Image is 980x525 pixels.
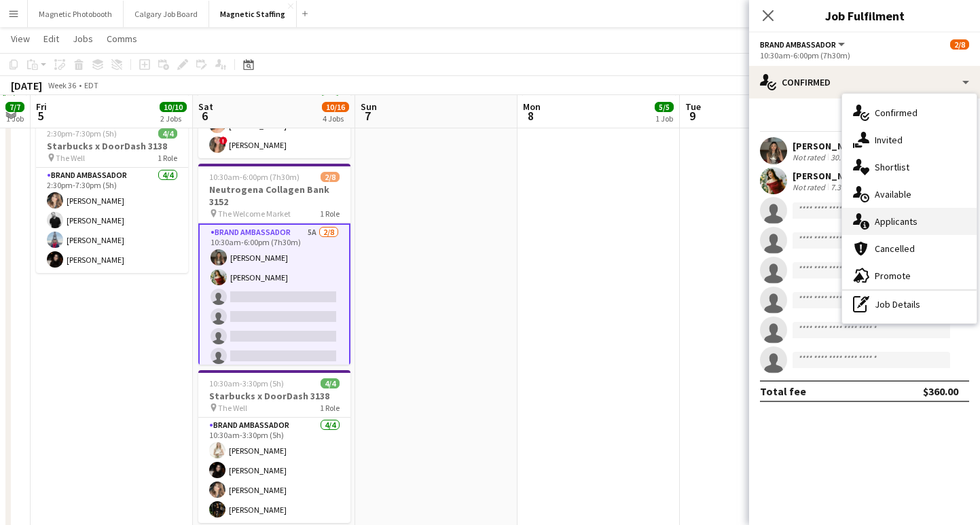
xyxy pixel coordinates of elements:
[923,384,958,398] div: $360.00
[842,126,977,153] div: Invited
[34,108,47,124] span: 5
[521,108,541,124] span: 8
[361,101,377,113] span: Sun
[11,33,30,45] span: View
[842,262,977,289] div: Promote
[749,7,980,24] h3: Job Fulfilment
[107,33,137,45] span: Comms
[43,33,59,45] span: Edit
[5,30,35,48] a: View
[84,80,98,90] div: EDT
[124,1,209,27] button: Calgary Job Board
[760,384,806,398] div: Total fee
[198,390,350,402] h3: Starbucks x DoorDash 3138
[760,50,969,60] div: 10:30am-6:00pm (7h30m)
[760,39,847,50] button: Brand Ambassador
[655,113,673,124] div: 1 Job
[320,403,340,413] span: 1 Role
[950,39,969,50] span: 2/8
[198,223,350,410] app-card-role: Brand Ambassador5A2/810:30am-6:00pm (7h30m)[PERSON_NAME][PERSON_NAME]
[36,120,188,273] app-job-card: 2:30pm-7:30pm (5h)4/4Starbucks x DoorDash 3138 The Well1 RoleBrand Ambassador4/42:30pm-7:30pm (5h...
[218,209,291,219] span: The Welcome Market
[45,80,79,90] span: Week 36
[842,99,977,126] div: Confirmed
[198,101,213,113] span: Sat
[655,102,674,112] span: 5/5
[793,140,865,152] div: [PERSON_NAME]
[828,182,854,192] div: 7.3km
[209,1,297,27] button: Magnetic Staffing
[209,378,284,388] span: 10:30am-3:30pm (5h)
[36,168,188,273] app-card-role: Brand Ambassador4/42:30pm-7:30pm (5h)[PERSON_NAME][PERSON_NAME][PERSON_NAME][PERSON_NAME]
[320,209,340,219] span: 1 Role
[321,378,340,388] span: 4/4
[209,172,300,182] span: 10:30am-6:00pm (7h30m)
[793,152,828,162] div: Not rated
[101,30,143,48] a: Comms
[36,101,47,113] span: Fri
[749,66,980,98] div: Confirmed
[36,140,188,152] h3: Starbucks x DoorDash 3138
[73,33,93,45] span: Jobs
[196,108,213,124] span: 6
[198,164,350,365] app-job-card: 10:30am-6:00pm (7h30m)2/8Neutrogena Collagen Bank 3152 The Welcome Market1 RoleBrand Ambassador5A...
[158,128,177,139] span: 4/4
[793,182,828,192] div: Not rated
[198,370,350,523] app-job-card: 10:30am-3:30pm (5h)4/4Starbucks x DoorDash 3138 The Well1 RoleBrand Ambassador4/410:30am-3:30pm (...
[828,152,858,162] div: 30.6km
[160,102,187,112] span: 10/10
[523,101,541,113] span: Mon
[67,30,98,48] a: Jobs
[198,418,350,523] app-card-role: Brand Ambassador4/410:30am-3:30pm (5h)[PERSON_NAME][PERSON_NAME][PERSON_NAME][PERSON_NAME]
[842,181,977,208] div: Available
[683,108,701,124] span: 9
[11,79,42,92] div: [DATE]
[685,101,701,113] span: Tue
[158,153,177,163] span: 1 Role
[842,208,977,235] div: Applicants
[793,170,865,182] div: [PERSON_NAME]
[842,153,977,181] div: Shortlist
[38,30,65,48] a: Edit
[842,291,977,318] div: Job Details
[323,113,348,124] div: 4 Jobs
[760,39,836,50] span: Brand Ambassador
[160,113,186,124] div: 2 Jobs
[359,108,377,124] span: 7
[219,137,228,145] span: !
[842,235,977,262] div: Cancelled
[5,102,24,112] span: 7/7
[218,403,247,413] span: The Well
[47,128,117,139] span: 2:30pm-7:30pm (5h)
[198,183,350,208] h3: Neutrogena Collagen Bank 3152
[321,172,340,182] span: 2/8
[28,1,124,27] button: Magnetic Photobooth
[56,153,85,163] span: The Well
[322,102,349,112] span: 10/16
